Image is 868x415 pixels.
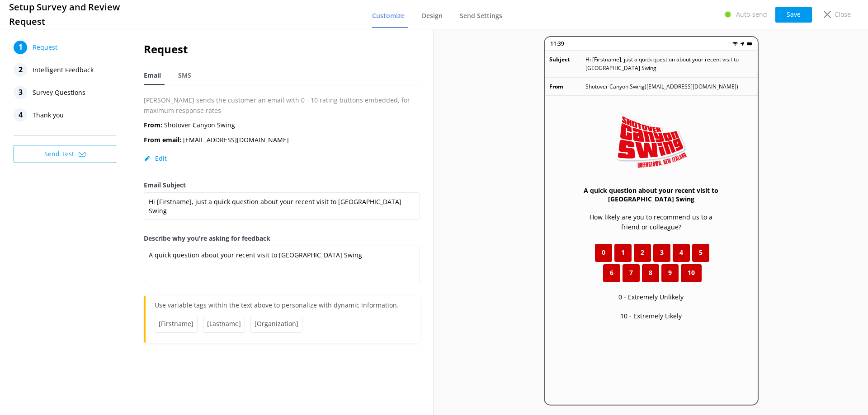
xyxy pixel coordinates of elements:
[585,55,753,72] p: Hi [Firstname], just a quick question about your recent visit to [GEOGRAPHIC_DATA] Swing
[144,121,162,129] b: From:
[14,63,27,77] div: 2
[550,39,564,48] p: 11:39
[144,71,161,80] span: Email
[14,41,27,54] div: 1
[732,41,738,47] img: wifi.png
[615,114,687,168] img: 111-1630633740.png
[144,233,420,243] label: Describe why you're asking for feedback
[740,41,745,47] img: near-me.png
[155,315,198,333] span: [Firstname]
[33,63,94,77] span: Intelligent Feedback
[460,11,502,20] span: Send Settings
[549,82,585,91] p: From
[372,11,405,20] span: Customize
[747,41,752,47] img: battery.png
[581,186,722,203] h3: A quick question about your recent visit to [GEOGRAPHIC_DATA] Swing
[660,247,664,257] span: 3
[155,300,411,315] p: Use variable tags within the text above to personalize with dynamic information.
[736,9,767,19] p: Auto-send
[835,9,851,19] p: Close
[14,145,116,163] button: Send Test
[629,268,633,278] span: 7
[144,135,181,144] b: From email:
[14,86,27,99] div: 3
[679,247,683,257] span: 4
[620,311,682,321] p: 10 - Extremely Likely
[621,247,625,257] span: 1
[33,108,64,122] span: Thank you
[33,41,57,54] span: Request
[144,120,235,130] p: Shotover Canyon Swing
[602,247,605,257] span: 0
[610,268,613,278] span: 6
[641,247,644,257] span: 2
[33,86,85,99] span: Survey Questions
[585,82,738,91] p: Shotover Canyon Swing ( [EMAIL_ADDRESS][DOMAIN_NAME] )
[144,154,167,163] button: Edit
[144,95,420,116] p: [PERSON_NAME] sends the customer an email with 0 - 10 rating buttons embedded, for maximum respon...
[144,246,420,282] textarea: A quick question about your recent visit to [GEOGRAPHIC_DATA] Swing
[203,315,245,333] span: [Lastname]
[144,180,420,190] label: Email Subject
[422,11,443,20] span: Design
[549,55,585,72] p: Subject
[688,268,695,278] span: 10
[668,268,672,278] span: 9
[649,268,652,278] span: 8
[581,212,722,233] p: How likely are you to recommend us to a friend or colleague?
[144,192,420,220] textarea: Hi [Firstname], just a quick question about your recent visit to [GEOGRAPHIC_DATA] Swing
[250,315,302,333] span: [Organization]
[699,247,703,257] span: 5
[14,108,27,122] div: 4
[775,7,812,23] button: Save
[144,135,289,145] p: [EMAIL_ADDRESS][DOMAIN_NAME]
[618,292,684,302] p: 0 - Extremely Unlikely
[178,71,191,80] span: SMS
[144,41,420,58] h2: Request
